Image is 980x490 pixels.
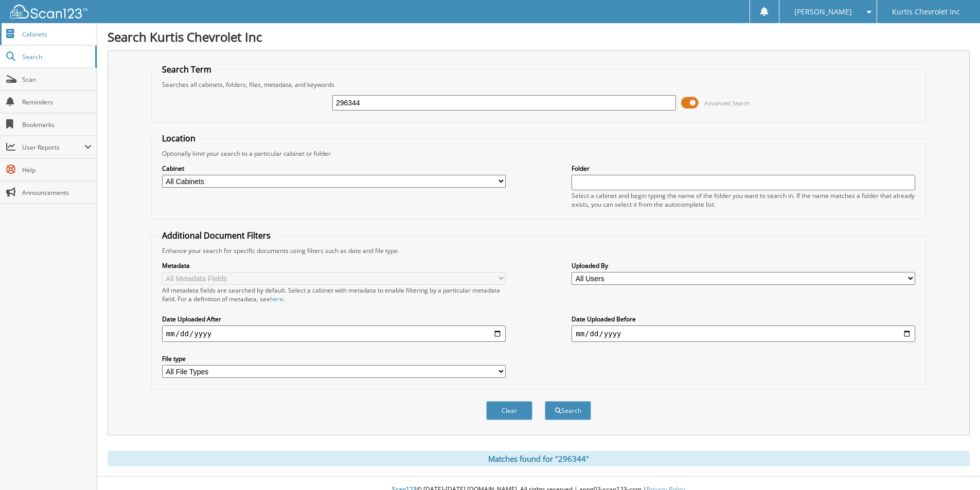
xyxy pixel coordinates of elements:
[157,149,920,158] div: Optionally limit your search to a particular cabinet or folder
[270,295,283,303] a: here
[162,164,506,173] label: Cabinet
[572,261,915,270] label: Uploaded By
[157,64,217,75] legend: Search Term
[157,80,920,89] div: Searches all cabinets, folders, files, metadata, and keywords
[704,99,750,107] span: Advanced Search
[162,325,506,342] input: start
[572,164,915,173] label: Folder
[892,9,960,15] span: Kurtis Chevrolet Inc
[572,315,915,323] label: Date Uploaded Before
[108,451,970,466] div: Matches found for "296344"
[22,98,92,106] span: Reminders
[486,401,532,420] button: Clear
[157,230,276,241] legend: Additional Document Filters
[545,401,591,420] button: Search
[22,143,84,152] span: User Reports
[572,325,915,342] input: end
[22,30,92,39] span: Cabinets
[108,28,970,45] h1: Search Kurtis Chevrolet Inc
[157,133,201,144] legend: Location
[162,261,506,270] label: Metadata
[162,286,506,303] div: All metadata fields are searched by default. Select a cabinet with metadata to enable filtering b...
[22,166,92,174] span: Help
[22,188,92,197] span: Announcements
[572,191,915,209] div: Select a cabinet and begin typing the name of the folder you want to search in. If the name match...
[22,120,92,129] span: Bookmarks
[794,9,852,15] span: [PERSON_NAME]
[10,5,87,19] img: scan123-logo-white.svg
[22,75,92,84] span: Scan
[162,354,506,363] label: File type
[157,246,920,255] div: Enhance your search for specific documents using filters such as date and file type.
[929,441,980,490] iframe: Chat Widget
[22,52,90,61] span: Search
[162,315,506,323] label: Date Uploaded After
